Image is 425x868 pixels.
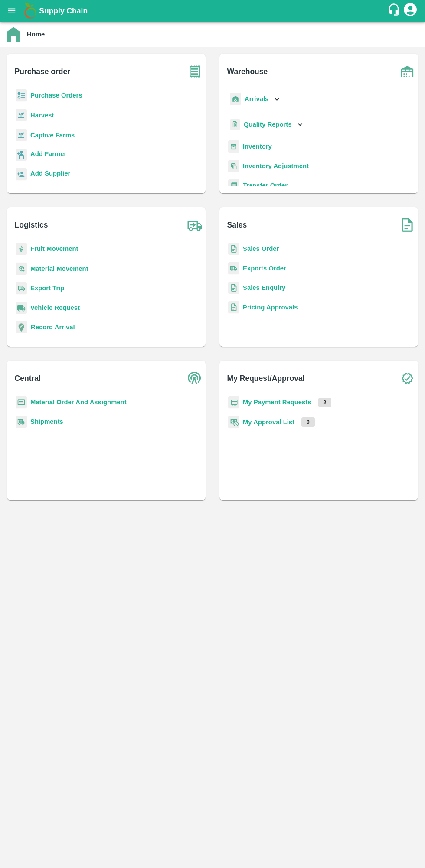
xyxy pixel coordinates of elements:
b: My Request/Approval [227,372,305,384]
img: purchase [184,61,206,82]
img: central [184,367,206,389]
div: Arrivals [228,89,282,109]
img: farmer [16,149,27,161]
img: supplier [16,168,27,181]
a: Inventory [243,143,272,150]
a: Captive Farms [30,132,75,139]
a: Material Movement [30,265,88,272]
img: sales [228,282,239,294]
img: home [7,27,20,42]
a: Shipments [30,418,63,425]
b: Arrivals [245,95,268,102]
b: Purchase order [15,65,70,78]
img: check [396,367,418,389]
img: harvest [16,129,27,142]
a: Fruit Movement [30,245,78,252]
a: Export Trip [30,285,64,292]
a: Supply Chain [39,5,387,17]
img: fruit [16,243,27,255]
a: Transfer Order [243,182,288,189]
img: reciept [16,89,27,102]
img: sales [228,243,239,255]
a: My Approval List [243,419,294,426]
b: Central [15,372,41,384]
a: Harvest [30,112,54,119]
a: Material Order And Assignment [30,399,127,406]
img: approval [228,416,239,429]
img: shipments [16,416,27,428]
a: Record Arrival [31,324,75,331]
a: Sales Enquiry [243,284,285,291]
b: Sales [227,219,247,231]
a: Exports Order [243,265,286,272]
img: vehicle [16,302,27,314]
img: warehouse [396,61,418,82]
a: Vehicle Request [30,304,80,311]
div: customer-support [387,3,402,19]
a: Inventory Adjustment [243,163,309,169]
img: payment [228,396,239,409]
img: sales [228,301,239,314]
img: qualityReport [230,119,240,130]
img: logo [22,2,39,20]
img: soSales [396,214,418,236]
a: My Payment Requests [243,399,311,406]
img: recordArrival [16,321,27,333]
button: open drawer [2,1,22,21]
img: whInventory [228,140,239,153]
div: Quality Reports [228,116,305,133]
b: Add Supplier [30,170,70,177]
a: Add Supplier [30,169,70,180]
div: account of current user [402,2,418,20]
img: harvest [16,109,27,122]
img: material [16,262,27,275]
p: 0 [301,417,315,427]
a: Add Farmer [30,149,66,161]
img: shipments [228,262,239,275]
b: Add Farmer [30,150,66,157]
a: Pricing Approvals [243,304,297,311]
img: inventory [228,160,239,172]
img: whTransfer [228,179,239,192]
img: whArrival [230,93,241,105]
img: delivery [16,282,27,295]
img: truck [184,214,206,236]
b: Quality Reports [244,121,292,128]
a: Sales Order [243,245,279,252]
p: 2 [318,398,332,407]
b: Logistics [15,219,48,231]
b: Supply Chain [39,7,88,15]
b: Warehouse [227,65,268,78]
img: centralMaterial [16,396,27,409]
a: Purchase Orders [30,92,82,99]
b: Home [27,31,45,38]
